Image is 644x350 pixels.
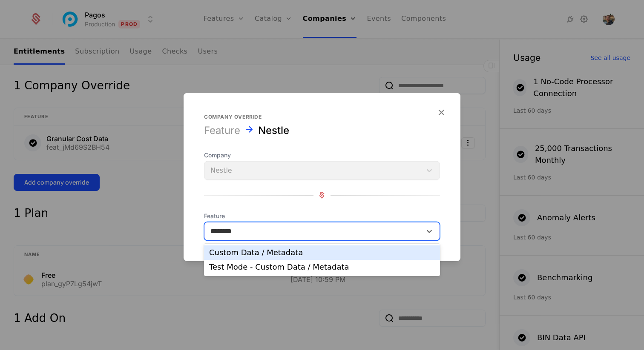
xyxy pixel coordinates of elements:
div: Nestle [258,123,289,137]
div: Company override [204,113,440,120]
div: Feature [204,123,240,137]
span: Company [204,151,440,159]
span: Feature [204,211,440,220]
div: Custom Data / Metadata [209,249,435,256]
div: Test Mode - Custom Data / Metadata [209,263,435,271]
